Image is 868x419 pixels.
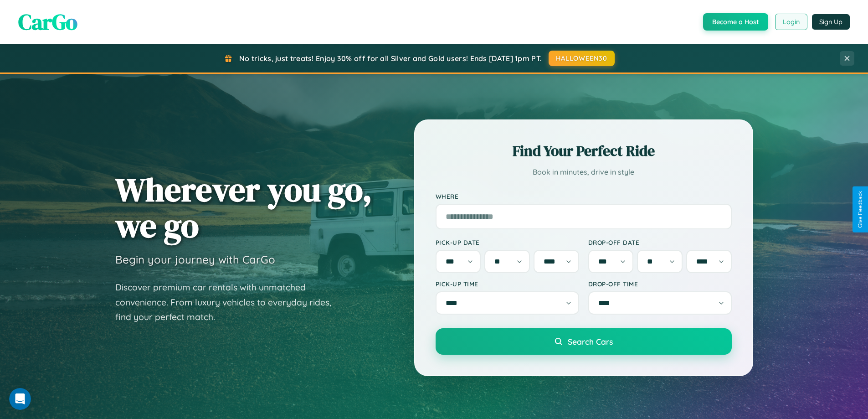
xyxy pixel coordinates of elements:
[775,14,807,30] button: Login
[568,336,613,347] span: Search Cars
[115,171,372,243] h1: Wherever you go, we go
[239,54,542,63] span: No tricks, just treats! Enjoy 30% off for all Silver and Gold users! Ends [DATE] 1pm PT.
[436,328,732,355] button: Search Cars
[436,141,732,161] h2: Find Your Perfect Ride
[436,280,579,288] label: Pick-up Time
[857,191,863,228] div: Give Feedback
[436,166,732,179] p: Book in minutes, drive in style
[703,13,768,31] button: Become a Host
[115,280,343,325] p: Discover premium car rentals with unmatched convenience. From luxury vehicles to everyday rides, ...
[115,253,275,266] h3: Begin your journey with CarGo
[9,388,31,410] iframe: Intercom live chat
[18,7,77,37] span: CarGo
[588,280,732,288] label: Drop-off Time
[549,51,615,66] button: HALLOWEEN30
[812,14,850,30] button: Sign Up
[436,238,579,246] label: Pick-up Date
[436,192,732,200] label: Where
[588,238,732,246] label: Drop-off Date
